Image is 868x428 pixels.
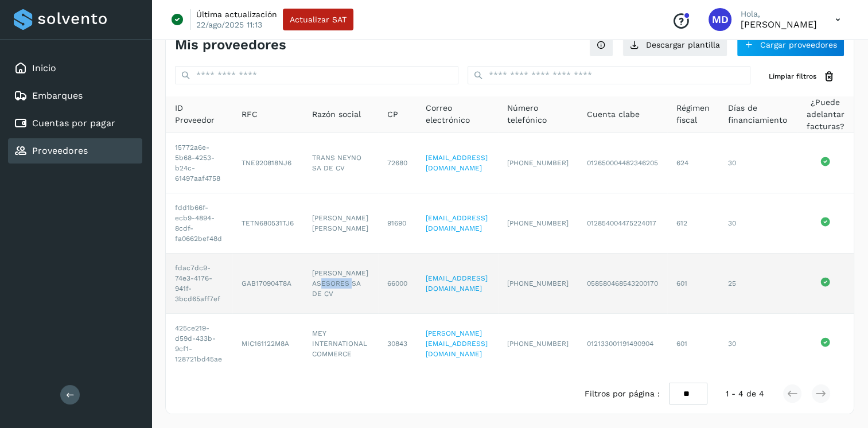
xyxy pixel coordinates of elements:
td: MEY INTERNATIONAL COMMERCE [303,314,378,373]
span: Razón social [312,108,361,120]
td: TETN680531TJ6 [232,193,303,254]
span: Cuenta clabe [587,108,640,120]
td: TRANS NEYNO SA DE CV [303,133,378,193]
td: 012650004482346205 [578,133,667,193]
a: Cuentas por pagar [32,118,115,129]
span: ID Proveedor [175,102,223,126]
td: 15772a6e-5b68-4253-b24c-61497aaf4758 [166,133,232,193]
span: [PHONE_NUMBER] [507,340,569,348]
td: 601 [667,254,719,314]
h4: Mis proveedores [175,37,286,53]
td: 012133001191490904 [578,314,667,373]
td: [PERSON_NAME] ASESORES SA DE CV [303,254,378,314]
td: 624 [667,133,719,193]
td: 058580468543200170 [578,254,667,314]
a: [EMAIL_ADDRESS][DOMAIN_NAME] [426,274,488,293]
span: Filtros por página : [585,388,660,400]
a: [PERSON_NAME][EMAIL_ADDRESS][DOMAIN_NAME] [426,329,488,358]
td: TNE920818NJ6 [232,133,303,193]
span: Actualizar SAT [290,15,347,24]
span: Correo electrónico [426,102,489,126]
td: 30 [719,133,797,193]
td: 012854004475224017 [578,193,667,254]
button: Cargar proveedores [737,33,844,57]
td: fdac7dc9-74e3-4176-941f-3bcd65aff7ef [166,254,232,314]
a: Embarques [32,90,83,101]
p: Hola, [741,9,817,19]
td: GAB170904T8A [232,254,303,314]
a: [EMAIL_ADDRESS][DOMAIN_NAME] [426,154,488,172]
td: 601 [667,314,719,373]
div: Proveedores [8,138,142,164]
td: 30843 [378,314,417,373]
a: [EMAIL_ADDRESS][DOMAIN_NAME] [426,214,488,232]
span: Limpiar filtros [769,71,816,81]
td: 30 [719,314,797,373]
td: 425ce219-d59d-433b-9cf1-128721bd45ae [166,314,232,373]
p: Última actualización [196,9,277,20]
span: [PHONE_NUMBER] [507,159,569,167]
span: Régimen fiscal [676,102,710,126]
span: RFC [242,108,258,120]
div: Embarques [8,83,142,108]
td: fdd1b66f-ecb9-4894-8cdf-fa0662bef48d [166,193,232,254]
p: Moises Davila [741,19,817,30]
div: Inicio [8,56,142,81]
td: 72680 [378,133,417,193]
button: Actualizar SAT [283,9,353,30]
a: Inicio [32,63,56,73]
td: MIC161122M8A [232,314,303,373]
td: 25 [719,254,797,314]
span: [PHONE_NUMBER] [507,219,569,227]
a: Proveedores [32,145,88,156]
span: [PHONE_NUMBER] [507,279,569,287]
td: [PERSON_NAME] [PERSON_NAME] [303,193,378,254]
span: 1 - 4 de 4 [726,388,764,400]
span: ¿Puede adelantar facturas? [806,96,844,133]
td: 30 [719,193,797,254]
button: Descargar plantilla [622,33,727,57]
td: 91690 [378,193,417,254]
button: Limpiar filtros [760,66,844,87]
div: Cuentas por pagar [8,111,142,136]
td: 66000 [378,254,417,314]
span: CP [387,108,398,120]
p: 22/ago/2025 11:13 [196,20,262,30]
td: 612 [667,193,719,254]
span: Días de financiamiento [728,102,788,126]
span: Número telefónico [507,102,569,126]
